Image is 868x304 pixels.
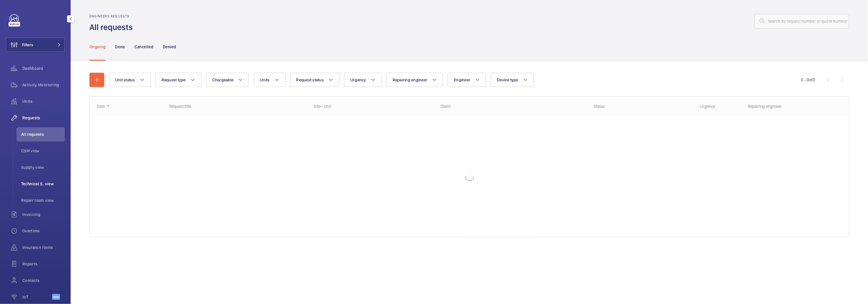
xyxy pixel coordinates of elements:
button: Chargeable [206,73,249,87]
button: Device type [491,73,534,87]
p: Done [115,44,125,50]
span: Contacts [22,277,65,283]
span: Request type [162,77,186,82]
button: Units [254,73,285,87]
span: 0 - 0 0 [801,78,815,82]
span: Units [260,77,270,82]
span: Reports [22,261,65,267]
button: Repairing engineer [386,73,443,87]
input: Search by request number or quote number [754,14,849,29]
span: Units [22,98,65,104]
button: Engineer [448,73,486,87]
button: Urgency [344,73,382,87]
span: Beta [52,294,60,300]
span: of [809,77,813,82]
span: Chargeable [212,77,234,82]
span: Engineer [454,77,470,82]
span: Insurance items [22,244,65,250]
span: Technical S. view [21,181,65,187]
span: Unit status [115,77,135,82]
span: Overtime [22,228,65,234]
span: Invoicing [22,212,65,217]
span: Repair team view [21,197,65,203]
h2: Engineers requests [89,14,136,18]
p: Denied [163,44,176,50]
span: All requests [21,131,65,137]
span: Request status [296,77,324,82]
span: Urgency [350,77,366,82]
span: Requests [22,115,65,121]
p: Cancelled [135,44,153,50]
button: Filters [6,38,65,52]
span: IoT [22,294,52,300]
span: Device type [497,77,518,82]
button: Request status [290,73,340,87]
span: Repairing engineer [393,77,428,82]
span: Filters [22,42,33,48]
button: Unit status [109,73,151,87]
button: Request type [155,73,201,87]
span: Dashboard [22,65,65,71]
span: Supply view [21,164,65,170]
span: Activity Monitoring [22,82,65,88]
span: CSM view [21,148,65,154]
h1: All requests [89,22,136,33]
p: Ongoing [89,44,106,50]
